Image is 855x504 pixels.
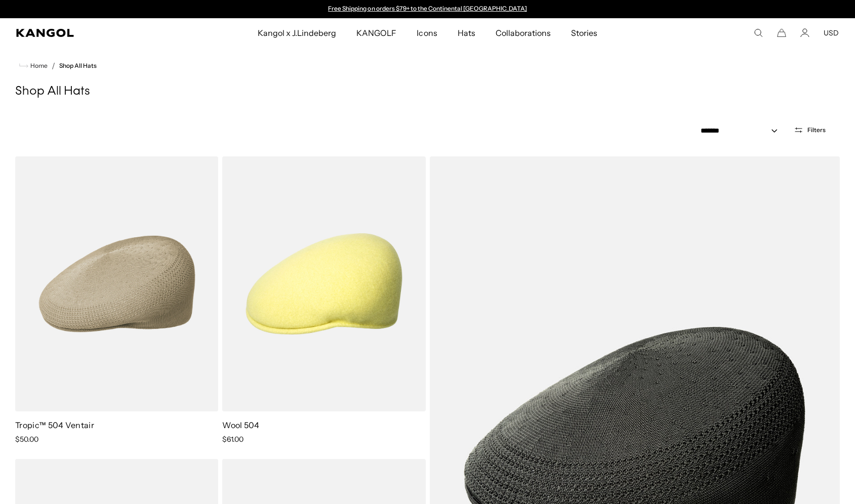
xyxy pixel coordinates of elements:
[222,156,425,411] img: color-butter-chiffon
[16,29,170,37] a: Kangol
[323,5,532,13] div: 1 of 2
[788,125,832,135] button: Filters
[824,28,839,37] button: USD
[807,127,826,134] span: Filters
[356,18,396,48] span: KANGOLF
[222,435,243,444] span: $61.00
[406,18,447,48] a: Icons
[323,5,532,13] div: Announcement
[496,18,551,48] span: Collaborations
[15,156,218,411] img: color-beige
[777,28,786,37] button: Cart
[485,18,561,48] a: Collaborations
[561,18,607,48] a: Stories
[15,435,38,444] span: $50.00
[323,5,532,13] slideshow-component: Announcement bar
[346,18,406,48] a: KANGOLF
[15,84,840,99] h1: Shop All Hats
[447,18,485,48] a: Hats
[48,60,55,72] li: /
[222,419,425,431] p: Wool 504
[59,62,97,69] a: Shop All Hats
[328,5,527,12] a: Free Shipping on orders $79+ to the Continental [GEOGRAPHIC_DATA]
[800,28,809,37] a: Account
[28,62,48,69] span: Home
[15,419,218,431] p: Tropic™ 504 Ventair
[19,61,48,70] a: Home
[571,18,597,48] span: Stories
[754,28,763,37] summary: Search here
[417,18,437,48] span: Icons
[248,18,347,48] a: Kangol x J.Lindeberg
[458,18,475,48] span: Hats
[258,18,337,48] span: Kangol x J.Lindeberg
